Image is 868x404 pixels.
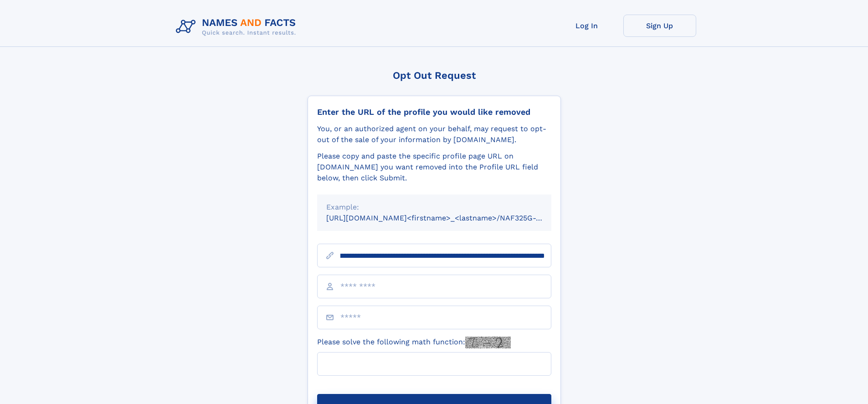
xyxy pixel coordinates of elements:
[326,202,542,213] div: Example:
[326,214,569,222] small: [URL][DOMAIN_NAME]<firstname>_<lastname>/NAF325G-xxxxxxxx
[317,337,511,348] label: Please solve the following math function:
[172,15,303,39] img: Logo Names and Facts
[550,15,623,37] a: Log In
[623,15,696,37] a: Sign Up
[317,107,551,117] div: Enter the URL of the profile you would like removed
[308,70,561,81] div: Opt Out Request
[317,151,551,184] div: Please copy and paste the specific profile page URL on [DOMAIN_NAME] you want removed into the Pr...
[317,123,551,145] div: You, or an authorized agent on your behalf, may request to opt-out of the sale of your informatio...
